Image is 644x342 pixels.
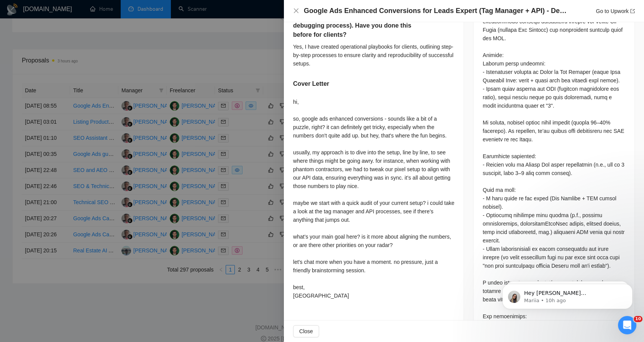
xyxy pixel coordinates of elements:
[293,8,299,14] button: Close
[293,325,319,337] button: Close
[630,9,635,13] span: export
[304,6,568,16] h4: Google Ads Enhanced Conversions for Leads Expert (Tag Manager + API) - Debugging & Playbook
[293,79,329,88] h5: Cover Letter
[293,8,299,14] span: close
[293,98,454,300] div: hi, so, google ads enhanced conversions - sounds like a bit of a puzzle, right? it can definitely...
[491,268,644,321] iframe: Intercom notifications message
[596,8,635,14] a: Go to Upworkexport
[299,327,313,335] span: Close
[293,43,454,68] div: Yes, I have created operational playbooks for clients, outlining step-by-step processes to ensure...
[634,316,642,322] span: 10
[618,316,636,334] iframe: Intercom live chat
